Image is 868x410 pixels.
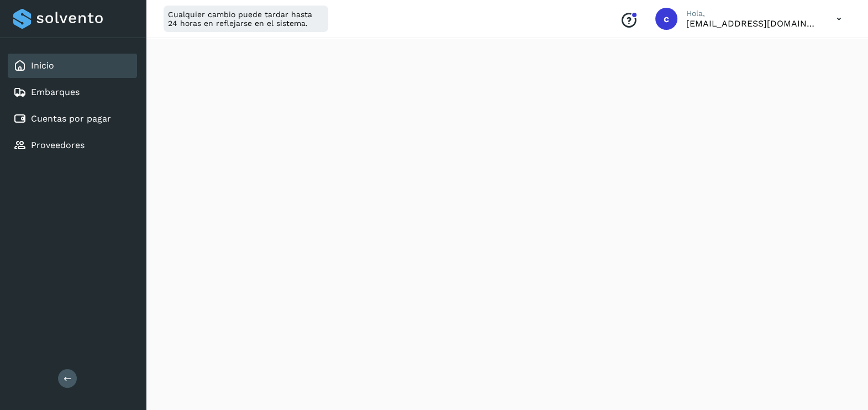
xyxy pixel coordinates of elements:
[31,87,80,97] a: Embarques
[31,60,54,71] a: Inicio
[31,140,85,150] a: Proveedores
[686,18,819,29] p: contabilidad@primelogistics.com.mx
[686,9,819,18] p: Hola,
[8,107,137,131] div: Cuentas por pagar
[31,113,111,124] a: Cuentas por pagar
[8,54,137,78] div: Inicio
[164,6,328,32] div: Cualquier cambio puede tardar hasta 24 horas en reflejarse en el sistema.
[8,133,137,157] div: Proveedores
[8,80,137,104] div: Embarques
